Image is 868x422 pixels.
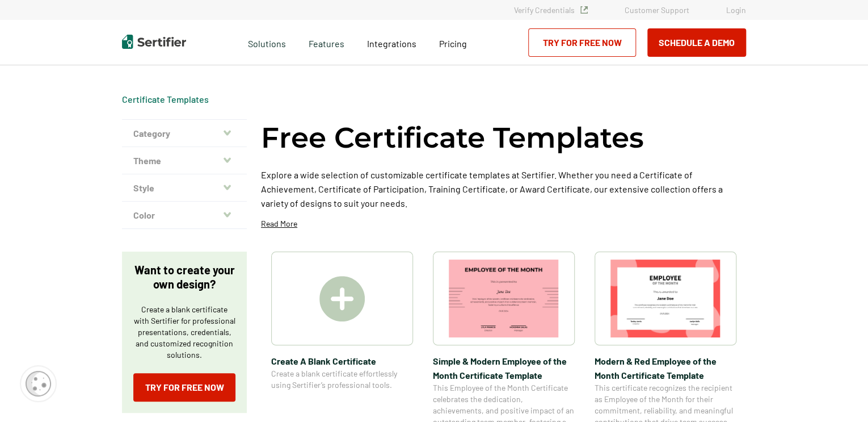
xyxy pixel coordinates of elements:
span: Pricing [439,38,467,49]
img: Cookie Popup Icon [26,371,51,396]
span: Simple & Modern Employee of the Month Certificate Template [433,354,575,382]
iframe: Chat Widget [811,367,868,422]
a: Integrations [367,35,416,49]
button: Category [122,120,247,147]
a: Login [726,5,746,15]
img: Simple & Modern Employee of the Month Certificate Template [449,260,559,337]
span: Features [309,35,344,49]
button: Theme [122,147,247,174]
a: Verify Credentials [514,5,588,15]
a: Try for Free Now [133,373,235,402]
img: Sertifier | Digital Credentialing Platform [122,35,186,49]
img: Modern & Red Employee of the Month Certificate Template [610,260,720,337]
a: Customer Support [625,5,689,15]
h1: Free Certificate Templates [261,119,644,156]
span: Create a blank certificate effortlessly using Sertifier’s professional tools. [271,368,413,391]
span: Solutions [248,35,286,49]
img: Verified [580,6,588,14]
button: Style [122,174,247,202]
p: Want to create your own design? [133,263,235,291]
p: Read More [261,218,297,229]
div: Breadcrumb [122,94,209,105]
span: Integrations [367,38,416,49]
span: Modern & Red Employee of the Month Certificate Template [595,354,736,382]
button: Schedule a Demo [647,28,746,57]
a: Try for Free Now [528,28,636,57]
p: Create a blank certificate with Sertifier for professional presentations, credentials, and custom... [133,304,235,361]
button: Color [122,202,247,229]
span: Create A Blank Certificate [271,354,413,368]
a: Pricing [439,35,467,49]
p: Explore a wide selection of customizable certificate templates at Sertifier. Whether you need a C... [261,168,746,210]
span: Certificate Templates [122,94,209,105]
img: Create A Blank Certificate [319,276,365,321]
a: Certificate Templates [122,94,209,105]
